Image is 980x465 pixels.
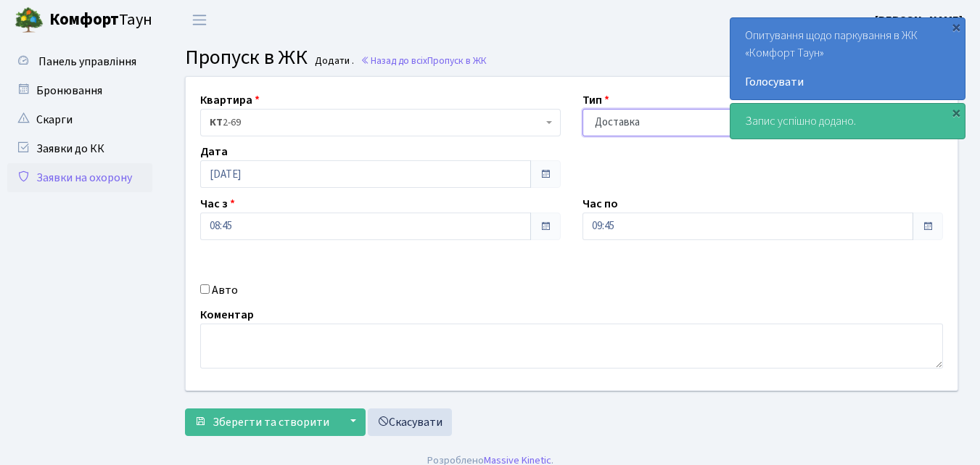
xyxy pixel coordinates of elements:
label: Тип [582,91,609,109]
span: <b>КТ</b>&nbsp;&nbsp;&nbsp;&nbsp;2-69 [200,109,561,136]
button: Зберегти та створити [185,408,339,436]
b: Комфорт [49,8,119,31]
b: КТ [210,115,223,130]
span: Панель управління [38,54,136,70]
a: Голосувати [745,73,950,91]
span: Зберегти та створити [213,414,329,430]
a: Скарги [7,105,152,134]
label: Квартира [200,91,260,109]
a: Заявки до КК [7,134,152,163]
span: Таун [49,8,152,33]
button: Переключити навігацію [181,8,218,32]
a: Бронювання [7,76,152,105]
label: Коментар [200,306,254,324]
a: Панель управління [7,47,152,76]
b: [PERSON_NAME] [875,12,963,28]
small: Додати . [312,55,354,67]
a: Заявки на охорону [7,163,152,192]
span: <b>КТ</b>&nbsp;&nbsp;&nbsp;&nbsp;2-69 [210,115,543,130]
div: Запис успішно додано. [730,104,965,139]
img: logo.png [15,6,44,35]
div: × [949,20,963,34]
div: × [949,105,963,120]
a: [PERSON_NAME] [875,12,963,29]
label: Час з [200,195,235,213]
a: Назад до всіхПропуск в ЖК [361,54,487,67]
span: Пропуск в ЖК [427,54,487,67]
div: Опитування щодо паркування в ЖК «Комфорт Таун» [730,18,965,99]
span: Пропуск в ЖК [185,43,308,72]
label: Авто [212,281,238,299]
a: Скасувати [368,408,452,436]
label: Дата [200,143,228,160]
label: Час по [582,195,618,213]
